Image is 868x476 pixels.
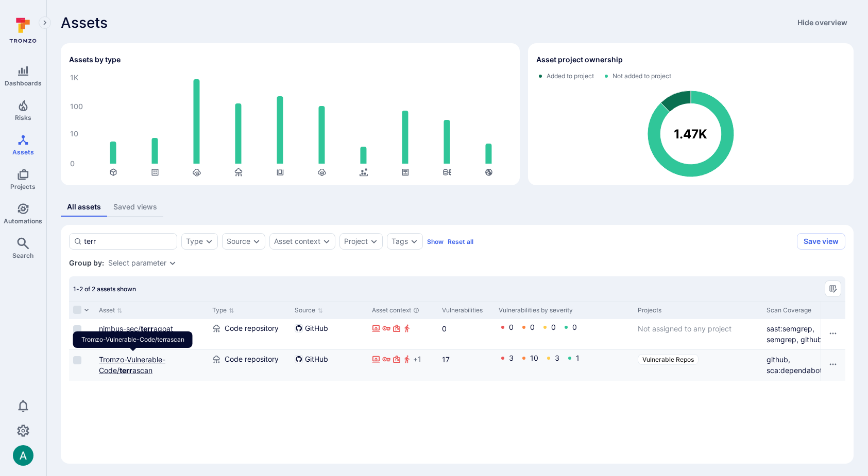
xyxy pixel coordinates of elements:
div: Cell for Vulnerabilities [438,350,495,381]
button: Select parameter [108,259,166,267]
span: GitHub [305,354,328,364]
div: Cell for Scan Coverage [762,350,840,381]
button: Source [227,237,250,245]
button: Sort by Asset [99,306,123,314]
div: Cell for Type [208,350,291,381]
button: Expand dropdown [252,237,261,245]
span: Projects [10,183,36,190]
span: Search [12,252,33,259]
span: Added to project [547,72,594,80]
span: Automations [4,217,42,225]
a: Tromzo-Vulnerable-Code/terrascan [99,355,165,375]
div: Cell for Asset context [368,350,438,381]
span: + 1 [413,354,421,364]
i: Expand navigation menu [41,19,48,27]
a: 3 [509,354,514,362]
button: Hide overview [791,14,854,31]
button: Expand dropdown [205,237,213,245]
span: Select row [73,356,81,364]
button: Save view [797,233,845,250]
a: nimbus-sec/terragoat [99,324,173,333]
button: Expand dropdown [410,237,418,245]
div: Cell for Type [208,319,291,349]
div: Vulnerabilities [442,306,490,315]
b: terr [120,366,132,375]
button: Expand dropdown [370,237,378,245]
button: Expand dropdown [322,237,331,245]
div: Asset context [372,306,434,315]
a: 0 [530,323,535,331]
div: Cell for Source [291,319,368,349]
button: Project [344,237,368,245]
a: 3 [555,354,559,362]
button: Expand navigation menu [39,16,51,29]
span: Select row [73,325,81,333]
div: Assets overview [53,35,854,185]
text: 10 [70,130,78,138]
span: Group by: [69,258,104,268]
div: grouping parameters [108,259,177,267]
span: Risks [15,114,31,121]
span: Not added to project [612,72,671,80]
div: Cell for Source [291,350,368,381]
img: ACg8ocLSa5mPYBaXNx3eFu_EmspyJX0laNWN7cXOFirfQ7srZveEpg=s96-c [13,445,33,466]
div: Cell for Asset [95,350,208,381]
button: Tags [392,237,408,245]
div: Saved views [113,202,157,212]
div: Cell for Projects [634,319,762,349]
span: Select all rows [73,306,81,314]
div: All assets [67,202,101,212]
span: 1-2 of 2 assets shown [73,285,136,293]
text: 1K [70,74,78,82]
div: Cell for Vulnerabilities by severity [495,319,634,349]
div: Cell for selection [69,350,95,381]
text: 0 [70,160,75,168]
span: Dashboards [5,79,42,87]
div: Cell for Scan Coverage [762,319,840,349]
span: Assets [12,148,34,156]
span: Assets [61,14,108,31]
input: Search asset [84,236,173,246]
div: sast:semgrep, semgrep, github [767,323,836,345]
h2: Asset project ownership [536,55,623,65]
h2: Assets by type [69,55,121,65]
a: 1 [576,354,580,362]
button: Reset all [448,238,473,245]
button: Sort by Type [212,306,234,314]
div: Projects [638,306,758,315]
div: Scan Coverage [767,306,836,315]
span: Code repository [225,354,279,364]
div: Tromzo-Vulnerable-Code/terrascan [73,331,193,348]
button: Manage columns [825,280,841,297]
span: Not assigned to any project [638,324,731,333]
div: Cell for Vulnerabilities by severity [495,350,634,381]
span: GitHub [305,323,328,333]
a: 0 [551,323,556,331]
div: Vulnerabilities by severity [499,306,629,315]
div: Cell for Vulnerabilities [438,319,495,349]
span: Vulnerable Repos [642,356,694,363]
a: 0 [442,324,447,333]
button: Row actions menu [825,356,841,373]
div: Cell for selection [69,319,95,349]
div: Cell for Projects [634,350,762,381]
button: Sort by Source [295,306,323,314]
button: Type [186,237,203,245]
button: Row actions menu [825,325,841,342]
text: 100 [70,102,83,111]
div: Cell for Asset [95,319,208,349]
button: Expand dropdown [168,259,177,267]
text: 1.47K [674,127,708,142]
div: Cell for [821,350,845,381]
div: assets tabs [61,198,854,217]
span: Code repository [225,323,279,333]
button: Asset context [274,237,320,245]
a: 17 [442,355,450,364]
div: Arjan Dehar [13,445,33,466]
